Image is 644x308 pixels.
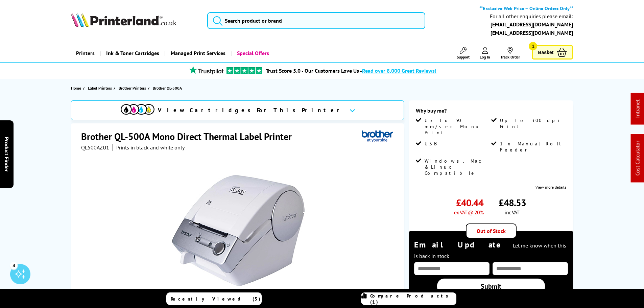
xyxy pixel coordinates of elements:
[370,293,456,305] span: Compare Products (1)
[480,47,490,60] a: Log In
[491,29,573,36] a: [EMAIL_ADDRESS][DOMAIN_NAME]
[153,85,184,92] a: Brother QL-500A
[116,144,185,151] i: Prints in black and white only
[3,137,10,171] span: Product Finder
[106,45,159,62] span: Ink & Toner Cartridges
[186,66,226,74] img: trustpilot rating
[466,223,517,238] div: Out of Stock
[480,54,490,60] span: Log In
[538,48,553,57] span: Basket
[81,144,109,151] span: QL500AZU1
[414,239,568,260] div: Email Update
[416,107,566,117] div: Why buy me?
[425,117,490,136] span: Up to 90 mm/sec Mono Print
[634,100,641,118] a: Intranet
[500,47,520,60] a: Track Order
[490,13,573,20] div: For all other enquiries please email:
[158,106,344,114] span: View Cartridges For This Printer
[362,130,393,143] img: Brother
[207,12,425,29] input: Search product or brand
[10,262,18,269] div: 4
[81,130,299,143] h1: Brother QL-500A Mono Direct Thermal Label Printer
[172,164,305,297] img: Brother QL-500A
[119,85,148,92] a: Brother Printers
[171,296,261,302] span: Recently Viewed (5)
[529,42,537,50] span: 1
[362,67,436,74] span: Read over 8,000 Great Reviews!
[532,45,573,60] a: Basket 1
[88,85,112,92] span: Label Printers
[71,85,83,92] a: Home
[71,85,81,92] span: Home
[505,209,519,216] span: inc VAT
[121,104,154,115] img: cmyk-icon.svg
[457,47,470,60] a: Support
[634,141,641,176] a: Cost Calculator
[226,67,262,74] img: trustpilot rating
[71,45,100,62] a: Printers
[456,196,483,209] span: £40.44
[119,85,146,92] span: Brother Printers
[500,141,565,153] span: 1 x Manual Roll Feeder
[153,85,182,92] span: Brother QL-500A
[361,292,456,305] a: Compare Products (1)
[166,292,262,305] a: Recently Viewed (5)
[454,209,483,216] span: ex VAT @ 20%
[425,141,436,147] span: USB
[437,279,545,294] a: Submit
[88,85,114,92] a: Label Printers
[535,185,566,190] a: View more details
[479,5,573,11] b: **Exclusive Web Price – Online Orders Only**
[425,158,490,176] span: Windows, Mac & Linux Compatible
[231,45,274,62] a: Special Offers
[414,242,566,259] span: Let me know when this is back in stock
[499,196,526,209] span: £48.53
[266,67,436,74] a: Trust Score 5.0 - Our Customers Love Us -Read over 8,000 Great Reviews!
[457,54,470,60] span: Support
[164,45,231,62] a: Managed Print Services
[71,13,199,29] a: Printerland Logo
[491,21,573,28] a: [EMAIL_ADDRESS][DOMAIN_NAME]
[71,13,176,27] img: Printerland Logo
[500,117,565,129] span: Up to 300 dpi Print
[100,45,164,62] a: Ink & Toner Cartridges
